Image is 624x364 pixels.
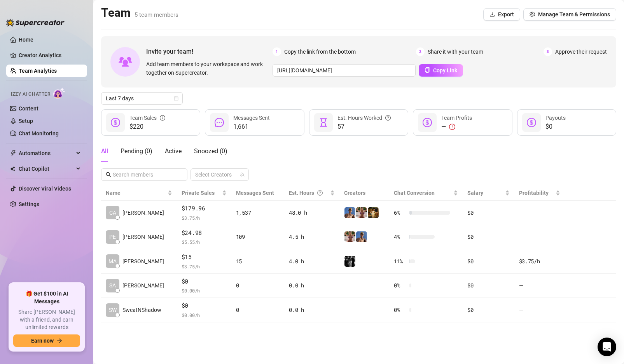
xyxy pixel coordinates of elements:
[394,257,406,266] span: 11 %
[6,19,65,26] img: logo-BBDzfeDw.svg
[174,96,178,101] span: calendar
[101,5,178,20] h2: Team
[135,11,178,18] span: 5 team members
[122,306,161,314] span: SweatNShadow
[289,281,335,290] div: 0.0 h
[182,301,227,310] span: $0
[129,114,165,122] div: Team Sales
[236,306,280,314] div: 0
[289,306,335,314] div: 0.0 h
[289,189,329,197] div: Est. Hours
[467,233,510,241] div: $0
[514,225,565,250] td: —
[514,201,565,225] td: —
[344,207,355,218] img: Dallas
[467,281,510,290] div: $0
[419,64,463,77] button: Copy Link
[31,338,54,344] span: Earn now
[425,67,430,73] span: copy
[165,147,182,155] span: Active
[19,68,57,74] a: Team Analytics
[19,201,39,207] a: Settings
[289,257,335,266] div: 4.0 h
[19,130,59,136] a: Chat Monitoring
[519,257,560,266] div: $3.75 /h
[101,185,177,201] th: Name
[53,87,65,99] img: AI Chatter
[109,208,116,217] span: CA
[441,115,472,121] span: Team Profits
[394,233,406,241] span: 4 %
[467,208,510,217] div: $0
[19,37,33,43] a: Home
[467,190,483,196] span: Salary
[233,122,270,131] span: 1,661
[10,166,15,171] img: Chat Copilot
[555,47,607,56] span: Approve their request
[545,122,566,131] span: $0
[109,281,116,290] span: SA
[109,306,117,314] span: SW
[11,91,50,98] span: Izzy AI Chatter
[423,118,432,127] span: dollar-circle
[416,47,425,56] span: 2
[433,67,457,73] span: Copy Link
[182,277,227,286] span: $0
[339,185,389,201] th: Creators
[182,262,227,270] span: $ 3.75 /h
[467,306,510,314] div: $0
[356,231,367,242] img: Dallas
[19,147,74,159] span: Automations
[146,60,269,77] span: Add team members to your workspace and work together on Supercreator.
[289,233,335,241] div: 4.5 h
[106,93,178,104] span: Last 7 days
[106,189,166,197] span: Name
[13,308,80,331] span: Share [PERSON_NAME] with a friend, and earn unlimited rewards
[122,233,164,241] span: [PERSON_NAME]
[337,114,391,122] div: Est. Hours Worked
[215,118,224,127] span: message
[344,231,355,242] img: Destiny
[530,12,535,17] span: setting
[319,118,328,127] span: hourglass
[284,47,356,56] span: Copy the link from the bottom
[182,252,227,262] span: $15
[106,172,111,177] span: search
[19,163,74,175] span: Chat Copilot
[519,190,549,196] span: Profitability
[108,257,117,266] span: MA
[182,238,227,246] span: $ 5.55 /h
[13,290,80,305] span: 🎁 Get $100 in AI Messages
[122,281,164,290] span: [PERSON_NAME]
[182,228,227,238] span: $24.98
[129,122,165,131] span: $220
[394,190,435,196] span: Chat Conversion
[394,208,406,217] span: 6 %
[182,311,227,319] span: $ 0.00 /h
[182,214,227,222] span: $ 3.75 /h
[527,118,536,127] span: dollar-circle
[113,170,177,179] input: Search members
[368,207,379,218] img: Marvin
[182,190,215,196] span: Private Sales
[122,257,164,266] span: [PERSON_NAME]
[109,233,116,241] span: PE
[538,11,610,17] span: Manage Team & Permissions
[545,115,566,121] span: Payouts
[233,115,270,121] span: Messages Sent
[483,8,520,21] button: Export
[344,256,355,267] img: Marvin
[160,114,165,122] span: info-circle
[489,12,495,17] span: download
[394,306,406,314] span: 0 %
[337,122,391,131] span: 57
[236,281,280,290] div: 0
[317,189,323,197] span: question-circle
[428,47,483,56] span: Share it with your team
[236,257,280,266] div: 15
[121,147,152,156] div: Pending ( 0 )
[394,281,406,290] span: 0 %
[544,47,552,56] span: 3
[523,8,616,21] button: Manage Team & Permissions
[122,208,164,217] span: [PERSON_NAME]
